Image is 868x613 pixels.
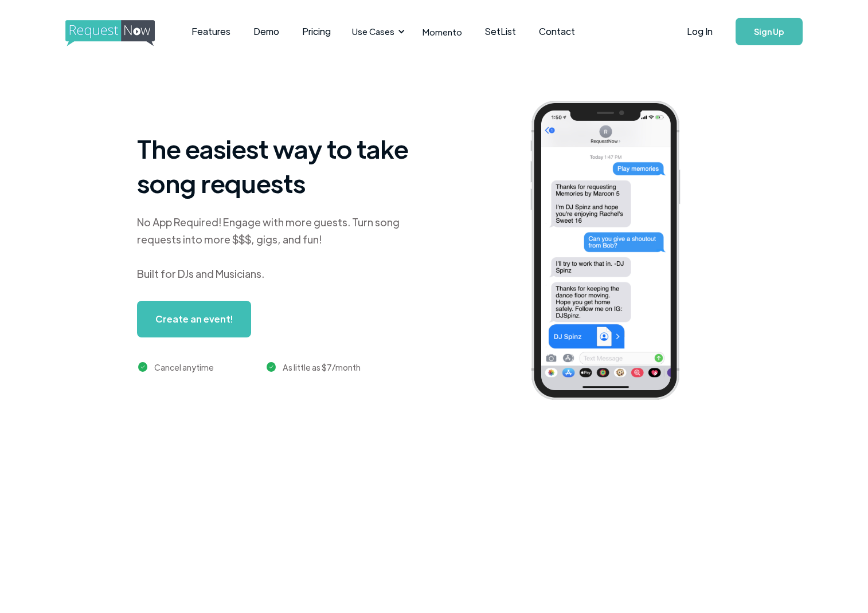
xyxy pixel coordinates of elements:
[517,93,711,412] img: iphone screenshot
[65,20,176,46] img: requestnow logo
[138,362,148,372] img: green checkmark
[154,360,214,374] div: Cancel anytime
[283,360,361,374] div: As little as $7/month
[267,362,276,372] img: green checkmark
[527,14,587,49] a: Contact
[137,131,424,200] h1: The easiest way to take song requests
[291,14,342,49] a: Pricing
[474,14,527,49] a: SetList
[675,11,724,52] a: Log In
[352,25,394,38] div: Use Cases
[137,301,251,337] a: Create an event!
[242,14,291,49] a: Demo
[180,14,242,49] a: Features
[736,18,803,45] a: Sign Up
[137,214,424,282] div: No App Required! Engage with more guests. Turn song requests into more $$$, gigs, and fun! Built ...
[345,14,408,49] div: Use Cases
[411,15,474,49] a: Momento
[65,20,151,43] a: home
